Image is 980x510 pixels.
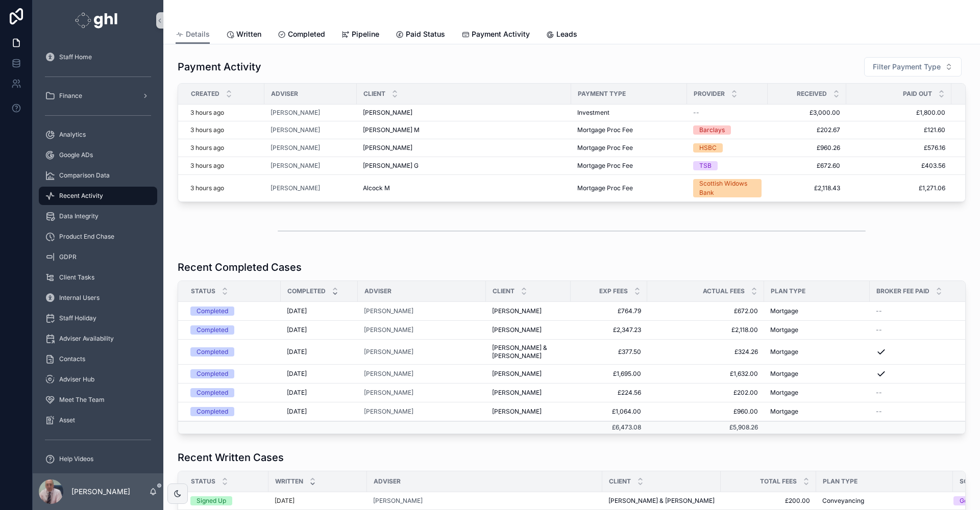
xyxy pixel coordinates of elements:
[822,497,947,505] a: Conveyancing
[876,307,970,315] a: --
[59,455,93,463] span: Help Videos
[271,162,351,170] a: [PERSON_NAME]
[492,307,565,315] a: [PERSON_NAME]
[612,423,641,431] span: £6,473.08
[876,307,882,315] span: --
[876,389,970,397] a: --
[59,192,103,200] span: Recent Activity
[364,348,480,356] a: [PERSON_NAME]
[876,287,929,295] span: Broker Fee Paid
[492,326,565,334] a: [PERSON_NAME]
[190,388,275,397] a: Completed
[577,126,633,134] span: Mortgage Proc Fee
[406,29,445,39] span: Paid Status
[178,450,284,465] h1: Recent Written Cases
[39,309,157,327] a: Staff Holiday
[852,126,945,134] a: £121.60
[190,126,258,134] a: 3 hours ago
[577,326,641,334] a: £2,347.23
[492,307,542,315] span: [PERSON_NAME]
[770,370,798,378] span: Mortgage
[774,162,840,170] span: £672.60
[653,389,758,397] span: £202.00
[492,326,542,334] span: [PERSON_NAME]
[852,184,945,192] a: £1,271.06
[191,477,215,486] span: Status
[59,375,94,384] span: Adviser Hub
[59,53,92,61] span: Staff Home
[190,109,258,117] a: 3 hours ago
[693,161,762,170] a: TSB
[287,389,307,397] span: [DATE]
[770,389,798,397] span: Mortgage
[39,268,157,287] a: Client Tasks
[876,389,882,397] span: --
[190,162,258,170] a: 3 hours ago
[271,162,320,170] span: [PERSON_NAME]
[577,348,641,356] span: £377.50
[797,90,827,98] span: Received
[39,450,157,468] a: Help Videos
[770,348,798,356] span: Mortgage
[493,287,514,295] span: Client
[774,109,840,117] span: £3,000.00
[770,407,798,416] span: Mortgage
[653,370,758,378] span: £1,632.00
[197,496,226,505] div: Signed Up
[556,29,577,39] span: Leads
[374,477,401,486] span: Adviser
[271,184,320,192] span: [PERSON_NAME]
[186,29,210,39] span: Details
[271,109,351,117] a: [PERSON_NAME]
[271,126,351,134] a: [PERSON_NAME]
[609,477,631,486] span: Client
[190,347,275,356] a: Completed
[770,307,798,315] span: Mortgage
[760,477,797,486] span: Total fees
[39,227,157,246] a: Product End Chase
[363,126,565,134] a: [PERSON_NAME] M
[287,370,352,378] a: [DATE]
[699,179,755,197] div: Scottish Widows Bank
[653,348,758,356] a: £324.26
[275,497,295,505] p: [DATE]
[363,126,420,134] span: [PERSON_NAME] M
[39,289,157,307] a: Internal Users
[577,144,681,152] a: Mortgage Proc Fee
[363,90,385,98] span: Client
[774,126,840,134] span: £202.67
[608,497,715,505] span: [PERSON_NAME] & [PERSON_NAME]
[226,25,261,45] a: Written
[341,25,379,45] a: Pipeline
[852,109,945,117] a: £1,800.00
[363,162,565,170] a: [PERSON_NAME] G
[190,144,224,152] p: 3 hours ago
[39,350,157,368] a: Contacts
[364,407,413,416] span: [PERSON_NAME]
[190,307,275,316] a: Completed
[271,144,320,152] span: [PERSON_NAME]
[363,162,419,170] span: [PERSON_NAME] G
[492,370,565,378] a: [PERSON_NAME]
[373,497,423,505] span: [PERSON_NAME]
[363,184,390,192] span: Alcock M
[577,162,681,170] a: Mortgage Proc Fee
[653,326,758,334] a: £2,118.00
[364,370,413,378] a: [PERSON_NAME]
[727,497,810,505] span: £200.00
[190,144,258,152] a: 3 hours ago
[363,184,565,192] a: Alcock M
[492,407,542,416] span: [PERSON_NAME]
[190,126,224,134] p: 3 hours ago
[774,184,840,192] span: £2,118.43
[577,144,633,152] span: Mortgage Proc Fee
[39,125,157,144] a: Analytics
[33,41,163,473] div: scrollable content
[191,90,219,98] span: Created
[876,326,882,334] span: --
[39,329,157,348] a: Adviser Availability
[59,151,93,159] span: Google ADs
